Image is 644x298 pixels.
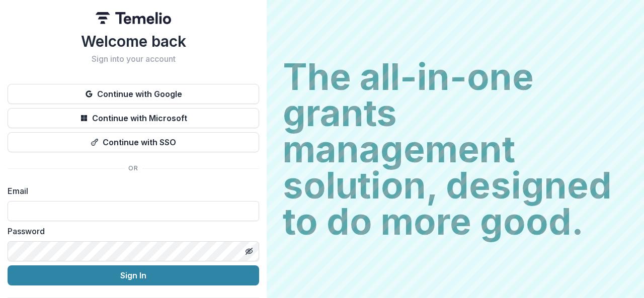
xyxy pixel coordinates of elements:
button: Sign In [8,265,259,285]
button: Continue with Microsoft [8,108,259,128]
button: Continue with Google [8,84,259,104]
img: Temelio [96,12,171,24]
button: Continue with SSO [8,132,259,152]
label: Password [8,225,253,237]
label: Email [8,185,253,197]
h1: Welcome back [8,32,259,50]
button: Toggle password visibility [241,243,257,259]
h2: Sign into your account [8,54,259,64]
